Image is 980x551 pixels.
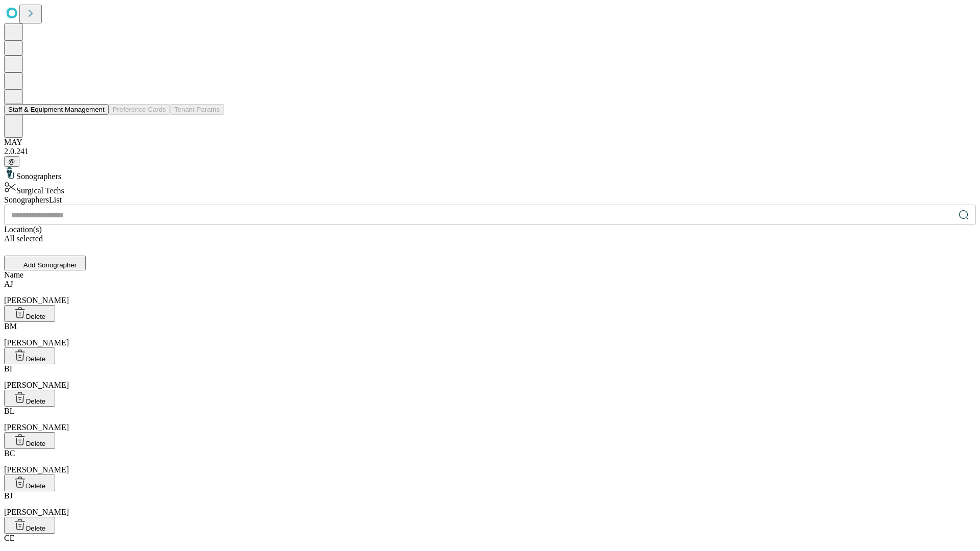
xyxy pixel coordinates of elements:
[4,138,976,147] div: MAY
[4,147,976,156] div: 2.0.241
[26,440,46,447] span: Delete
[4,104,109,115] button: Staff & Equipment Management
[109,104,170,115] button: Preference Cards
[4,322,17,331] span: BM
[4,225,42,234] span: Location(s)
[4,449,15,458] span: BC
[4,491,13,500] span: BJ
[4,234,976,243] div: All selected
[170,104,224,115] button: Tenant Params
[4,280,13,288] span: AJ
[4,390,55,407] button: Delete
[4,474,55,491] button: Delete
[4,270,976,280] div: Name
[4,280,976,305] div: [PERSON_NAME]
[4,534,14,542] span: CE
[4,364,12,373] span: BI
[4,407,976,432] div: [PERSON_NAME]
[4,432,55,449] button: Delete
[4,491,976,517] div: [PERSON_NAME]
[4,305,55,322] button: Delete
[4,156,19,167] button: @
[4,256,86,270] button: Add Sonographer
[4,364,976,390] div: [PERSON_NAME]
[4,195,976,205] div: Sonographers List
[4,449,976,474] div: [PERSON_NAME]
[4,322,976,347] div: [PERSON_NAME]
[26,355,46,363] span: Delete
[26,524,46,532] span: Delete
[8,158,15,165] span: @
[23,261,77,269] span: Add Sonographer
[26,397,46,405] span: Delete
[4,517,55,534] button: Delete
[4,181,976,195] div: Surgical Techs
[26,313,46,320] span: Delete
[4,347,55,364] button: Delete
[4,407,14,415] span: BL
[26,482,46,490] span: Delete
[4,167,976,181] div: Sonographers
